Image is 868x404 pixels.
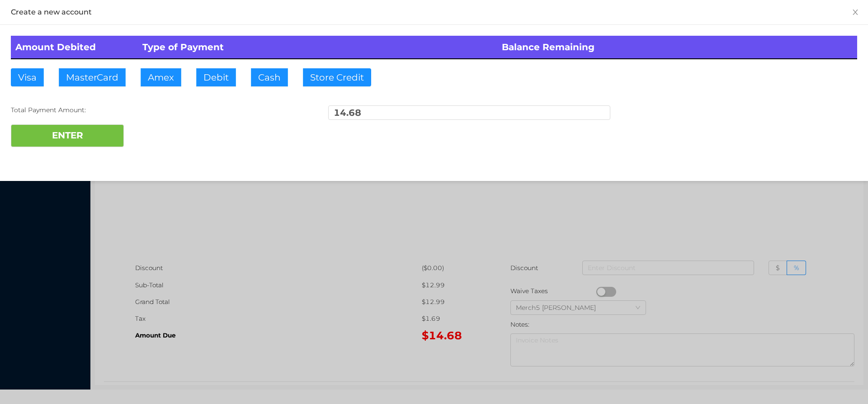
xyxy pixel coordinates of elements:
[11,68,44,86] button: Visa
[59,68,126,86] button: MasterCard
[11,7,857,17] div: Create a new account
[141,68,181,86] button: Amex
[11,36,138,59] th: Amount Debited
[11,124,124,147] button: ENTER
[251,68,288,86] button: Cash
[303,68,371,86] button: Store Credit
[196,68,236,86] button: Debit
[11,105,293,115] div: Total Payment Amount:
[138,36,498,59] th: Type of Payment
[852,9,859,16] i: icon: close
[497,36,857,59] th: Balance Remaining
